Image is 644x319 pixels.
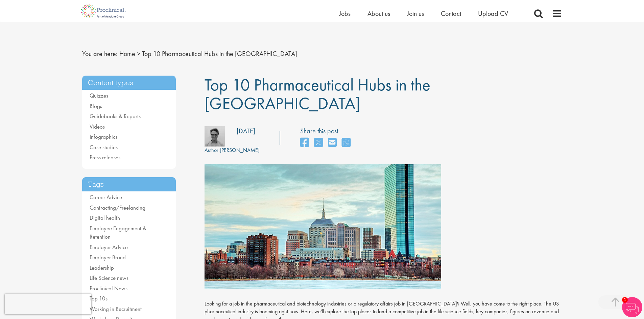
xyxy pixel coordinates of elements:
a: share on twitter [314,136,323,150]
a: Top 10s [90,295,108,302]
a: Employer Brand [90,254,126,261]
a: Press releases [90,154,120,161]
span: > [137,49,140,58]
h3: Content types [82,76,176,90]
a: Quizzes [90,92,108,99]
label: Share this post [300,126,354,136]
a: Jobs [339,9,351,18]
a: Contact [441,9,461,18]
a: Infographics [90,133,117,140]
a: Employee Engagement & Retention [90,224,146,241]
span: Top 10 Pharmaceutical Hubs in the [GEOGRAPHIC_DATA] [205,74,430,114]
a: Career Advice [90,193,122,201]
div: [PERSON_NAME] [205,147,260,154]
a: Employer Advice [90,243,128,251]
a: Working in Recruitment [90,305,142,313]
span: You are here: [82,49,118,58]
img: fb6cd5f0-fa1d-4d4c-83a8-08d6cc4cf00b [205,126,225,147]
img: Chatbot [622,297,642,317]
a: Guidebooks & Reports [90,112,141,120]
span: Top 10 Pharmaceutical Hubs in the [GEOGRAPHIC_DATA] [142,49,297,58]
a: share on whats app [342,136,351,150]
a: Join us [407,9,424,18]
iframe: reCAPTCHA [5,294,91,314]
a: Life Science news [90,274,128,282]
a: Videos [90,123,105,130]
a: About us [367,9,390,18]
a: share on email [328,136,337,150]
h3: Tags [82,177,176,192]
a: Digital health [90,214,120,221]
a: Blogs [90,102,102,110]
span: 1 [622,297,628,303]
a: Contracting/Freelancing [90,204,145,211]
a: Upload CV [478,9,508,18]
a: Case studies [90,143,118,151]
a: Leadership [90,264,114,271]
a: Proclinical News [90,285,127,292]
a: breadcrumb link [119,49,135,58]
div: [DATE] [237,126,255,136]
a: share on facebook [300,136,309,150]
span: Author: [205,147,220,154]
